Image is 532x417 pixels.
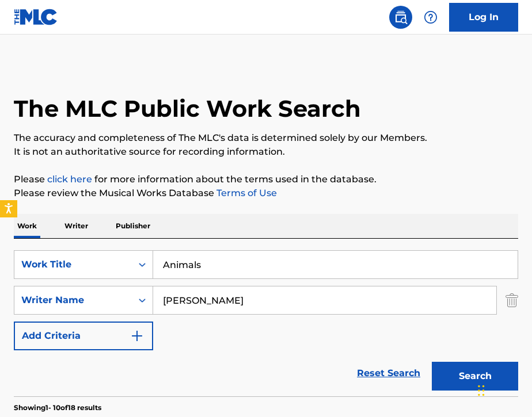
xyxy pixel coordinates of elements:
p: Showing 1 - 10 of 18 results [14,403,101,413]
img: help [424,10,438,24]
img: Delete Criterion [506,286,518,315]
a: Log In [449,3,518,32]
div: Writer Name [21,293,125,307]
p: Please for more information about the terms used in the database. [14,173,518,186]
p: The accuracy and completeness of The MLC's data is determined solely by our Members. [14,131,518,145]
img: search [394,10,408,24]
button: Add Criteria [14,322,153,350]
div: Drag [478,373,485,408]
p: Publisher [112,214,154,238]
a: click here [47,174,92,185]
h1: The MLC Public Work Search [14,94,361,123]
p: It is not an authoritative source for recording information. [14,145,518,159]
img: MLC Logo [14,9,58,25]
button: Search [432,362,518,391]
a: Public Search [389,6,412,29]
p: Writer [61,214,92,238]
form: Search Form [14,250,518,396]
a: Reset Search [351,361,426,386]
div: Work Title [21,258,125,271]
a: Terms of Use [214,188,277,198]
iframe: Chat Widget [474,362,532,417]
p: Please review the Musical Works Database [14,186,518,200]
div: Help [419,6,442,29]
p: Work [14,214,40,238]
img: 9d2ae6d4665cec9f34b9.svg [130,329,144,343]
